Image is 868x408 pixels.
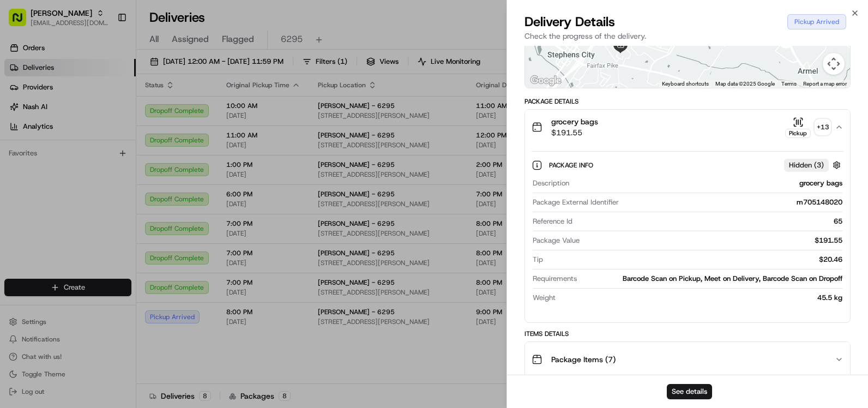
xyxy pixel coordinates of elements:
img: Nash [11,11,33,33]
span: Package Items ( 7 ) [551,354,616,365]
div: 💻 [92,159,101,168]
button: Hidden (3) [784,158,843,172]
span: Weight [533,293,556,303]
button: Pickup+13 [785,117,830,138]
button: See details [667,384,712,399]
input: Clear [28,70,180,82]
p: Welcome 👋 [11,44,198,61]
span: Package Value [533,236,580,245]
div: Start new chat [37,104,179,115]
div: grocery bags [574,178,842,188]
a: Open this area in Google Maps (opens a new window) [528,74,564,88]
button: Pickup [785,117,811,138]
div: Pickup [785,129,811,138]
span: Package Info [549,161,595,170]
span: Delivery Details [525,13,615,31]
img: Google [528,74,564,88]
a: Terms (opens in new tab) [781,81,797,87]
div: We're available if you need us! [37,115,138,124]
button: Keyboard shortcuts [662,80,709,88]
span: grocery bags [551,116,598,127]
div: m705148020 [623,197,842,207]
a: Powered byPylon [77,184,132,193]
div: $20.46 [547,255,842,265]
button: Start new chat [185,107,198,121]
div: Package Details [525,97,851,106]
button: Map camera controls [823,53,845,75]
span: Description [533,178,569,188]
span: Knowledge Base [22,158,83,169]
span: Tip [533,255,543,265]
span: API Documentation [103,158,175,169]
span: Package External Identifier [533,197,619,207]
div: 45.5 kg [560,293,842,303]
button: grocery bags$191.55Pickup+13 [525,110,850,145]
a: 📗Knowledge Base [7,154,88,173]
button: Package Items (7) [525,342,850,377]
span: Map data ©2025 Google [715,81,775,87]
a: Report a map error [803,81,847,87]
div: 65 [577,217,842,226]
div: + 13 [815,119,830,135]
span: Reference Id [533,217,572,226]
a: 💻API Documentation [88,154,179,173]
span: Hidden ( 3 ) [789,160,824,170]
p: Check the progress of the delivery. [525,31,851,41]
div: $191.55 [584,236,842,245]
span: Requirements [533,274,577,284]
span: Pylon [108,185,132,193]
div: Items Details [525,329,851,338]
span: $191.55 [551,127,598,138]
div: grocery bags$191.55Pickup+13 [525,145,850,322]
img: 1736555255976-a54dd68f-1ca7-489b-9aae-adbdc363a1c4 [11,104,31,124]
div: Barcode Scan on Pickup, Meet on Delivery, Barcode Scan on Dropoff [581,274,842,284]
div: 📗 [11,159,20,168]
